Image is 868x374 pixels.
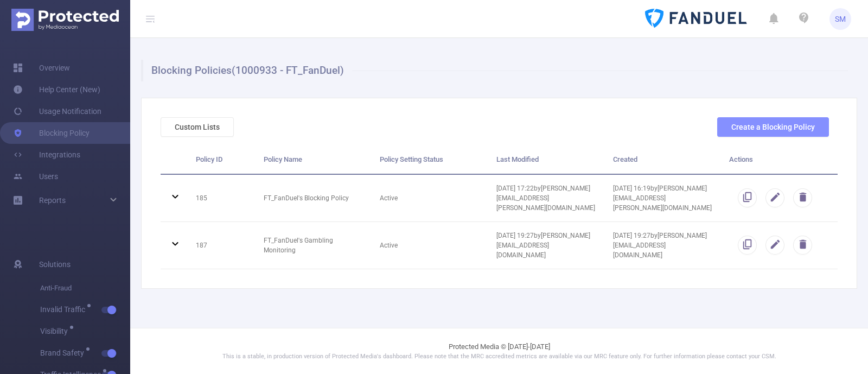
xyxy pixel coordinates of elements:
[161,123,234,131] a: Custom Lists
[39,196,66,205] span: Reports
[717,117,829,137] button: Create a Blocking Policy
[13,144,80,166] a: Integrations
[40,277,130,299] span: Anti-Fraud
[256,222,372,269] td: FT_FanDuel's Gambling Monitoring
[496,232,590,259] span: [DATE] 19:27 by [PERSON_NAME][EMAIL_ADDRESS][DOMAIN_NAME]
[13,57,70,79] a: Overview
[40,327,72,335] span: Visibility
[13,79,100,100] a: Help Center (New)
[613,232,707,259] span: [DATE] 19:27 by [PERSON_NAME][EMAIL_ADDRESS][DOMAIN_NAME]
[40,306,89,313] span: Invalid Traffic
[39,253,71,275] span: Solutions
[13,122,90,144] a: Blocking Policy
[11,9,119,31] img: Protected Media
[496,155,539,163] span: Last Modified
[256,175,372,222] td: FT_FanDuel's Blocking Policy
[264,155,302,163] span: Policy Name
[39,189,66,211] a: Reports
[188,222,256,269] td: 187
[380,155,443,163] span: Policy Setting Status
[835,8,846,30] span: SM
[130,328,868,374] footer: Protected Media © [DATE]-[DATE]
[613,185,712,212] span: [DATE] 16:19 by [PERSON_NAME][EMAIL_ADDRESS][PERSON_NAME][DOMAIN_NAME]
[161,117,234,137] button: Custom Lists
[157,352,841,362] p: This is a stable, in production version of Protected Media's dashboard. Please note that the MRC ...
[188,175,256,222] td: 185
[380,242,398,249] span: Active
[380,194,398,202] span: Active
[40,349,88,357] span: Brand Safety
[13,166,58,187] a: Users
[196,155,222,163] span: Policy ID
[496,185,595,212] span: [DATE] 17:22 by [PERSON_NAME][EMAIL_ADDRESS][PERSON_NAME][DOMAIN_NAME]
[729,155,753,163] span: Actions
[13,100,101,122] a: Usage Notification
[141,60,848,81] h1: Blocking Policies (1000933 - FT_FanDuel)
[613,155,637,163] span: Created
